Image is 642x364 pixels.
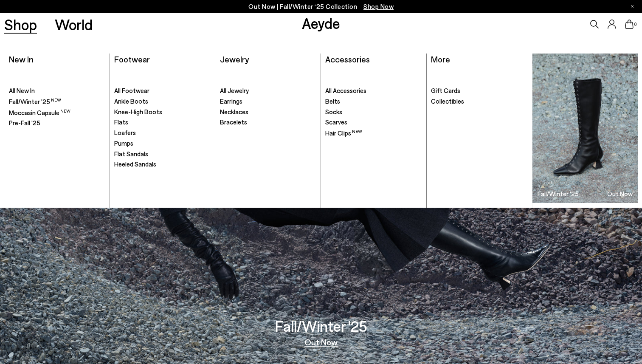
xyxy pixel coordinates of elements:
a: Fall/Winter '25 Out Now [532,54,638,203]
a: Collectibles [431,97,528,106]
span: Moccasin Capsule [9,109,70,116]
a: All Footwear [114,87,211,95]
span: Ankle Boots [114,97,148,105]
a: Footwear [114,54,150,64]
span: All Footwear [114,87,149,94]
span: Knee-High Boots [114,108,162,116]
a: Shop [4,17,37,32]
a: Loafers [114,129,211,137]
a: Ankle Boots [114,97,211,106]
a: Scarves [325,118,422,127]
a: Flats [114,118,211,127]
a: Flat Sandals [114,150,211,158]
span: Earrings [220,97,242,105]
span: Necklaces [220,108,248,116]
a: World [55,17,93,32]
span: Heeled Sandals [114,160,156,168]
h3: Out Now [607,191,633,197]
p: Out Now | Fall/Winter ‘25 Collection [248,1,394,12]
a: Knee-High Boots [114,108,211,116]
a: Socks [325,108,422,116]
span: Belts [325,97,340,105]
span: Fall/Winter '25 [9,98,61,105]
h3: Fall/Winter '25 [538,191,579,197]
span: Scarves [325,118,347,126]
span: Socks [325,108,342,116]
a: Necklaces [220,108,316,116]
img: Group_1295_900x.jpg [532,54,638,203]
a: Bracelets [220,118,316,127]
a: Out Now [304,338,338,346]
a: Gift Cards [431,87,528,95]
a: Accessories [325,54,370,64]
a: Heeled Sandals [114,160,211,169]
a: New In [9,54,34,64]
span: Bracelets [220,118,247,126]
span: Collectibles [431,97,464,105]
span: Pumps [114,139,133,147]
a: All Jewelry [220,87,316,95]
a: All Accessories [325,87,422,95]
span: Hair Clips [325,129,362,137]
span: 0 [634,22,638,27]
a: Fall/Winter '25 [9,97,105,106]
span: Loafers [114,129,136,136]
span: Navigate to /collections/new-in [363,3,394,10]
span: Gift Cards [431,87,460,94]
a: Jewelry [220,54,249,64]
a: 0 [625,20,634,29]
a: Aeyde [302,14,340,32]
a: Pumps [114,139,211,148]
a: Pre-Fall '25 [9,119,105,127]
span: Flats [114,118,128,126]
a: Hair Clips [325,129,422,138]
h3: Fall/Winter '25 [275,319,367,333]
span: Flat Sandals [114,150,148,158]
span: All Accessories [325,87,366,94]
a: All New In [9,87,105,95]
span: All New In [9,87,35,94]
span: Pre-Fall '25 [9,119,40,127]
a: Belts [325,97,422,106]
span: All Jewelry [220,87,249,94]
a: Moccasin Capsule [9,108,105,117]
a: More [431,54,450,64]
a: Earrings [220,97,316,106]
